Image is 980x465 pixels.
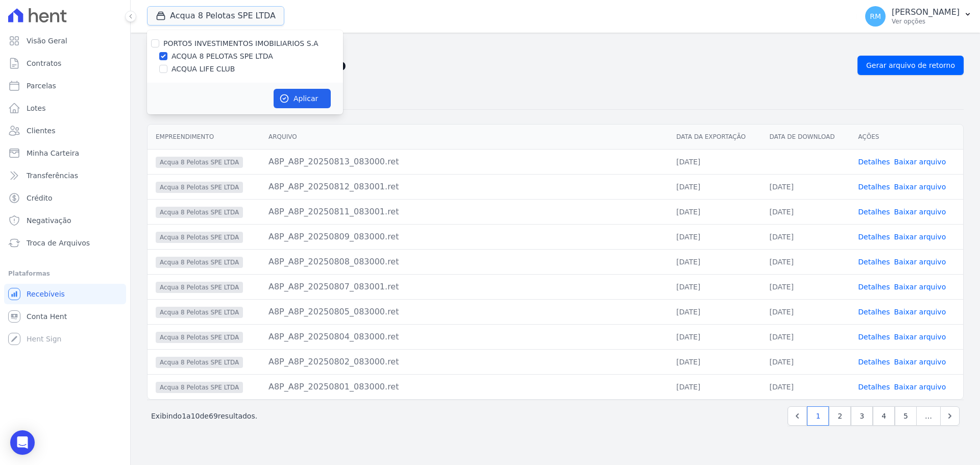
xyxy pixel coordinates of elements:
span: Parcelas [27,81,56,91]
a: Detalhes [858,208,890,216]
div: A8P_A8P_20250804_083000.ret [268,331,660,343]
span: Acqua 8 Pelotas SPE LTDA [156,182,243,193]
span: Gerar arquivo de retorno [866,60,955,70]
td: [DATE] [762,374,850,399]
span: Minha Carteira [27,148,79,158]
a: Visão Geral [4,31,126,51]
a: Lotes [4,98,126,118]
div: A8P_A8P_20250808_083000.ret [268,256,660,268]
a: Baixar arquivo [894,308,946,316]
a: 4 [873,406,895,426]
span: Recebíveis [27,289,65,299]
td: [DATE] [668,374,762,399]
p: Ver opções [892,17,960,26]
span: Transferências [27,170,78,181]
td: [DATE] [668,249,762,274]
a: Clientes [4,120,126,141]
a: Troca de Arquivos [4,233,126,253]
a: Contratos [4,53,126,74]
label: ACQUA LIFE CLUB [171,64,235,75]
span: Acqua 8 Pelotas SPE LTDA [156,207,243,218]
a: Baixar arquivo [894,258,946,266]
span: 1 [182,412,186,420]
div: A8P_A8P_20250812_083001.ret [268,181,660,193]
a: Baixar arquivo [894,333,946,341]
span: Acqua 8 Pelotas SPE LTDA [156,357,243,368]
td: [DATE] [668,324,762,349]
td: [DATE] [668,224,762,249]
span: Troca de Arquivos [27,238,90,248]
span: Acqua 8 Pelotas SPE LTDA [156,382,243,393]
a: Detalhes [858,383,890,391]
a: Gerar arquivo de retorno [857,56,964,75]
span: Acqua 8 Pelotas SPE LTDA [156,157,243,168]
span: Acqua 8 Pelotas SPE LTDA [156,232,243,243]
button: RM [PERSON_NAME] Ver opções [857,2,980,31]
span: Crédito [27,193,53,203]
label: ACQUA 8 PELOTAS SPE LTDA [171,51,273,62]
a: Baixar arquivo [894,358,946,366]
th: Arquivo [260,125,668,150]
td: [DATE] [762,174,850,199]
label: PORTO5 INVESTIMENTOS IMOBILIARIOS S.A [163,39,318,47]
a: Detalhes [858,283,890,291]
a: Detalhes [858,308,890,316]
div: A8P_A8P_20250802_083000.ret [268,356,660,368]
div: A8P_A8P_20250809_083000.ret [268,231,660,243]
a: Negativação [4,210,126,231]
th: Ações [850,125,963,150]
span: Acqua 8 Pelotas SPE LTDA [156,282,243,293]
td: [DATE] [762,324,850,349]
span: … [916,406,941,426]
span: RM [870,13,881,20]
a: 3 [851,406,873,426]
span: Negativação [27,215,71,226]
button: Acqua 8 Pelotas SPE LTDA [147,6,284,26]
span: Acqua 8 Pelotas SPE LTDA [156,257,243,268]
div: Plataformas [8,267,122,280]
a: Parcelas [4,76,126,96]
th: Empreendimento [148,125,260,150]
th: Data da Exportação [668,125,762,150]
a: Detalhes [858,258,890,266]
td: [DATE] [668,149,762,174]
a: 2 [829,406,851,426]
span: Contratos [27,58,61,68]
a: Baixar arquivo [894,233,946,241]
a: 5 [895,406,917,426]
div: A8P_A8P_20250811_083001.ret [268,206,660,218]
td: [DATE] [762,299,850,324]
td: [DATE] [762,349,850,374]
a: Detalhes [858,158,890,166]
span: Acqua 8 Pelotas SPE LTDA [156,307,243,318]
h2: Exportações de Retorno [147,56,849,75]
div: A8P_A8P_20250807_083001.ret [268,281,660,293]
a: Baixar arquivo [894,283,946,291]
a: Baixar arquivo [894,158,946,166]
span: 69 [209,412,218,420]
span: Clientes [27,126,55,136]
td: [DATE] [762,199,850,224]
span: Lotes [27,103,46,113]
button: Aplicar [274,89,331,108]
div: A8P_A8P_20250805_083000.ret [268,306,660,318]
div: Open Intercom Messenger [10,430,35,455]
a: Detalhes [858,333,890,341]
td: [DATE] [762,249,850,274]
a: Crédito [4,188,126,208]
a: Detalhes [858,233,890,241]
td: [DATE] [668,174,762,199]
td: [DATE] [668,349,762,374]
a: Baixar arquivo [894,383,946,391]
td: [DATE] [762,224,850,249]
a: Detalhes [858,358,890,366]
a: 1 [807,406,829,426]
a: Next [940,406,960,426]
a: Previous [788,406,807,426]
th: Data de Download [762,125,850,150]
td: [DATE] [668,199,762,224]
a: Conta Hent [4,306,126,327]
p: Exibindo a de resultados. [151,411,257,421]
a: Transferências [4,165,126,186]
a: Detalhes [858,183,890,191]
